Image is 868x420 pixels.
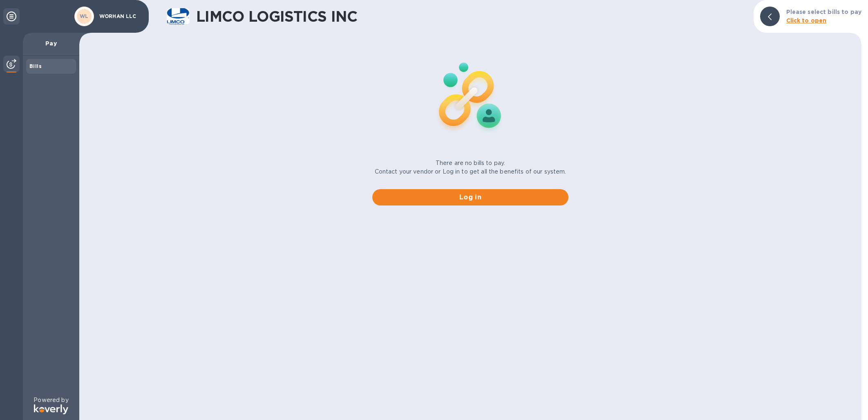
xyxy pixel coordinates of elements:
p: Powered by [34,396,68,404]
h1: LIMCO LOGISTICS INC [196,8,747,25]
span: Log in [379,192,562,202]
button: Log in [372,189,568,205]
p: There are no bills to pay. Contact your vendor or Log in to get all the benefits of our system. [375,159,566,176]
p: Pay [29,39,73,47]
b: WL [80,13,89,19]
b: Click to open [786,17,827,24]
b: Bills [29,63,42,69]
p: WORHAN LLC [99,14,140,19]
img: Logo [34,404,68,414]
b: Please select bills to pay [786,9,861,15]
